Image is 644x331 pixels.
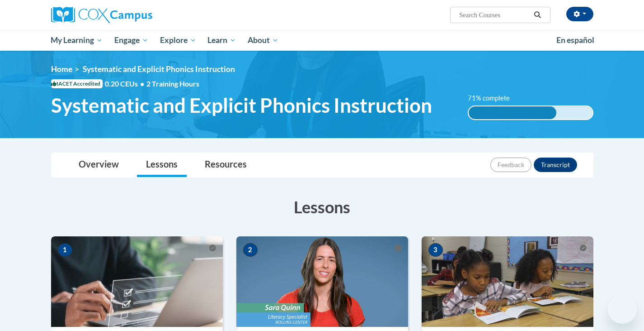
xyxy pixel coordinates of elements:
[45,30,109,51] a: My Learning
[108,30,154,51] a: Engage
[105,79,146,89] span: 0.20 CEUs
[51,236,223,327] img: Course Image
[202,30,242,51] a: Learn
[83,64,235,74] span: Systematic and Explicit Phonics Instruction
[422,236,593,327] img: Course Image
[70,153,128,177] a: Overview
[207,35,236,46] span: Learn
[242,30,284,51] a: About
[550,31,600,50] a: En español
[51,7,152,23] img: Cox Campus
[468,93,520,103] label: 71% complete
[114,35,148,46] span: Engage
[608,295,637,324] iframe: Button to launch messaging window
[236,236,408,327] img: Course Image
[160,35,196,46] span: Explore
[534,158,577,172] button: Transcript
[146,79,199,88] span: 2 Training Hours
[51,79,103,88] span: IACET Accredited
[428,243,443,257] span: 3
[51,196,593,218] h3: Lessons
[566,7,593,21] button: Account Settings
[51,35,103,46] span: My Learning
[490,158,531,172] button: Feedback
[154,30,202,51] a: Explore
[458,10,531,20] input: Search Courses
[51,7,223,23] a: Cox Campus
[196,153,256,177] a: Resources
[140,79,144,88] span: •
[51,64,72,74] a: Home
[248,35,278,46] span: About
[556,35,594,45] span: En español
[137,153,187,177] a: Lessons
[51,93,432,117] span: Systematic and Explicit Phonics Instruction
[243,243,258,257] span: 2
[469,106,556,119] div: 71% complete
[58,243,72,257] span: 1
[533,12,541,19] i: 
[38,30,607,51] div: Main menu
[531,10,544,20] button: Search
